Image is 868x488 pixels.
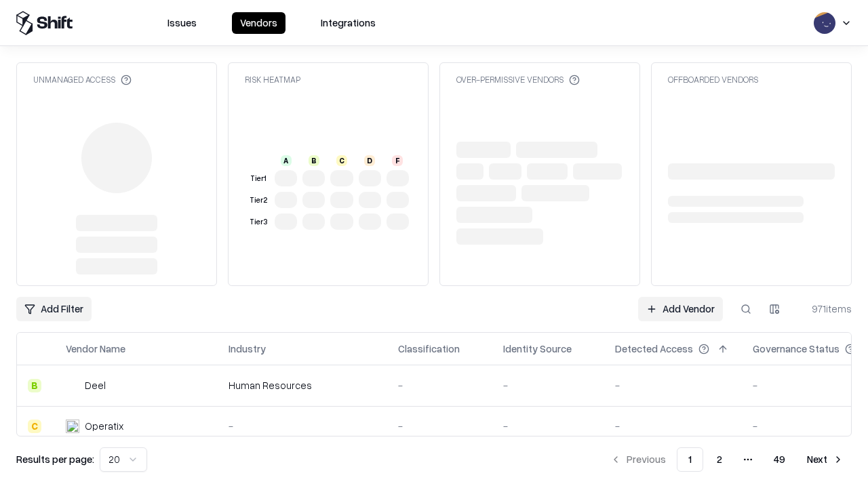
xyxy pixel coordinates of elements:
div: - [398,419,481,433]
div: - [398,378,481,392]
div: - [229,419,376,433]
div: Industry [229,342,266,356]
div: B [309,155,319,166]
div: Governance Status [753,342,840,356]
div: F [392,155,403,166]
button: 1 [677,447,703,472]
div: Detected Access [615,342,693,356]
nav: pagination [602,447,852,472]
button: Issues [159,12,205,34]
div: C [28,420,41,433]
div: Classification [398,342,460,356]
button: Add Filter [16,297,92,321]
div: Tier 2 [248,195,269,206]
a: Add Vendor [638,297,723,321]
button: 2 [706,447,733,472]
p: Results per page: [16,452,94,466]
div: Risk Heatmap [245,74,300,85]
img: Deel [66,379,79,392]
div: Over-Permissive Vendors [456,74,580,85]
div: A [281,155,292,166]
div: 971 items [797,302,852,316]
div: Operatix [85,419,123,433]
div: Tier 3 [248,216,269,228]
div: B [28,379,41,392]
div: C [336,155,347,166]
button: Vendors [232,12,285,34]
button: 49 [763,447,796,472]
div: Offboarded Vendors [668,74,758,85]
button: Integrations [313,12,384,34]
div: - [615,378,731,392]
div: Vendor Name [66,342,125,356]
div: Human Resources [229,378,376,392]
div: - [503,378,593,392]
div: Identity Source [503,342,572,356]
div: Tier 1 [248,173,269,184]
img: Operatix [66,420,79,433]
div: Deel [85,378,106,392]
div: - [615,419,731,433]
div: Unmanaged Access [33,74,132,85]
button: Next [799,447,852,472]
div: D [364,155,375,166]
div: - [503,419,593,433]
